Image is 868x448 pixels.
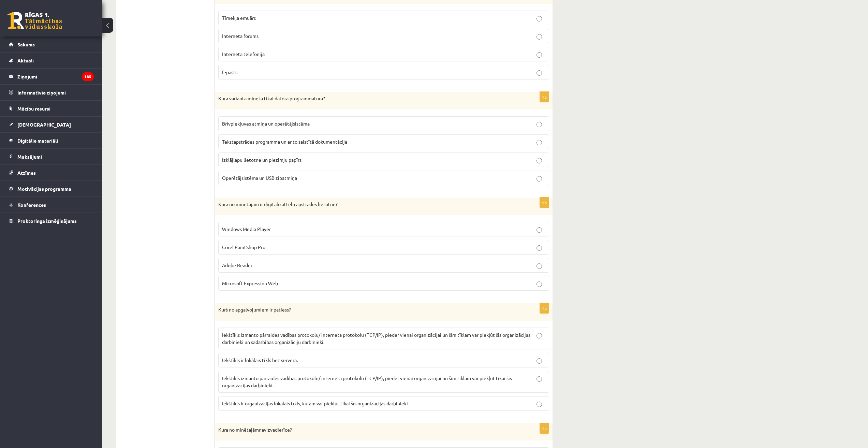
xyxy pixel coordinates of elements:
[222,157,301,163] span: Izklājlapu lietotne un piezīmju papīrs
[536,376,542,382] input: Iekštīkls izmanto pārraides vadības protokolu/ interneta protokolu (TCP/IP), pieder vienai organi...
[536,333,542,338] input: Iekštīkls izmanto pārraides vadības protokolu/ interneta protokolu (TCP/IP), pieder vienai organi...
[17,105,50,112] span: Mācību resursi
[17,121,71,128] span: [DEMOGRAPHIC_DATA]
[9,37,94,52] a: Sākums
[9,69,94,84] a: Ziņojumi185
[17,186,71,192] span: Motivācijas programma
[9,133,94,148] a: Digitālie materiāli
[9,213,94,229] a: Proktoringa izmēģinājums
[536,358,542,364] input: Iekštīkls ir lokālais tīkls bez servera.
[9,165,94,180] a: Atzīmes
[536,34,542,40] input: Interneta forums
[218,201,515,208] p: Kura no minētajām ir digitālo attēlu apstrādes lietotne?
[222,51,265,57] span: Interneta telefonija
[222,33,259,39] span: Interneta forums
[222,375,512,388] span: Iekštīkls izmanto pārraides vadības protokolu/ interneta protokolu (TCP/IP), pieder vienai organi...
[536,263,542,269] input: Adobe Reader
[540,423,549,434] p: 1p
[540,91,549,102] p: 1p
[222,175,297,181] span: Operētājsistēma un USB zibatmiņa
[17,85,94,100] legend: Informatīvie ziņojumi
[536,245,542,251] input: Corel PaintShop Pro
[9,181,94,197] a: Motivācijas programma
[17,69,94,84] legend: Ziņojumi
[536,158,542,163] input: Izklājlapu lietotne un piezīmju papīrs
[17,57,34,63] span: Aktuāli
[9,101,94,116] a: Mācību resursi
[218,306,515,313] p: Kurš no apgalvojumiem ir patiess?
[9,197,94,213] a: Konferences
[218,95,515,102] p: Kurā variantā minēta tikai datora programmatūra?
[17,170,36,176] span: Atzīmes
[536,70,542,76] input: E-pasts
[536,176,542,182] input: Operētājsistēma un USB zibatmiņa
[222,15,256,21] span: Tīmekļa emuārs
[8,12,62,29] a: Rīgas 1. Tālmācības vidusskola
[222,69,237,75] span: E-pasts
[536,140,542,145] input: Tekstapstrādes programma un ar to saistītā dokumentācija
[259,427,266,433] u: nav
[536,402,542,407] input: Iekštīkls ir organizācijas lokālais tīkls, kuram var piekļūt tikai šīs organizācijas darbinieki.
[536,16,542,21] input: Tīmekļa emuārs
[17,138,58,144] span: Digitālie materiāli
[222,262,252,268] span: Adobe Reader
[540,197,549,208] p: 1p
[9,149,94,164] a: Maksājumi
[536,52,542,58] input: Interneta telefonija
[218,427,515,433] p: Kura no minētajām izvadierīce?
[222,280,278,286] span: Microsoft Expression Web
[222,139,347,145] span: Tekstapstrādes programma un ar to saistītā dokumentācija
[222,357,298,363] span: Iekštīkls ir lokālais tīkls bez servera.
[222,226,271,232] span: Windows Media Player
[536,281,542,287] input: Microsoft Expression Web
[17,218,77,224] span: Proktoringa izmēģinājums
[17,149,94,164] legend: Maksājumi
[540,303,549,314] p: 1p
[222,400,409,406] span: Iekštīkls ir organizācijas lokālais tīkls, kuram var piekļūt tikai šīs organizācijas darbinieki.
[9,117,94,132] a: [DEMOGRAPHIC_DATA]
[536,122,542,127] input: Brīvpiekļuves atmiņa un operētājsistēma
[222,244,265,250] span: Corel PaintShop Pro
[536,227,542,233] input: Windows Media Player
[17,202,46,208] span: Konferences
[9,85,94,100] a: Informatīvie ziņojumi
[222,120,310,127] span: Brīvpiekļuves atmiņa un operētājsistēma
[9,53,94,68] a: Aktuāli
[222,332,530,345] span: Iekštīkls izmanto pārraides vadības protokolu/ interneta protokolu (TCP/IP), pieder vienai organi...
[82,72,94,81] i: 185
[17,41,35,47] span: Sākums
